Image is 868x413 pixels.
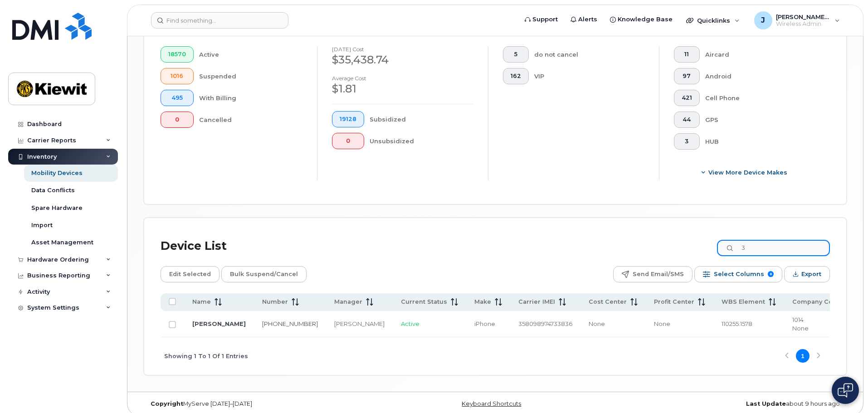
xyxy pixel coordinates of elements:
[792,298,841,306] span: Company Code
[534,68,645,84] div: VIP
[199,90,303,106] div: With Billing
[161,266,219,282] button: Edit Selected
[612,400,847,408] div: about 9 hours ago
[674,46,700,63] button: 11
[370,133,474,149] div: Unsubsidized
[518,298,555,306] span: Carrier IMEI
[511,73,521,80] span: 162
[705,90,816,106] div: Cell Phone
[161,90,194,106] button: 495
[682,116,692,123] span: 44
[708,168,787,177] span: View More Device Makes
[169,267,211,281] span: Edit Selected
[168,73,186,80] span: 1016
[168,116,186,123] span: 0
[674,68,700,84] button: 97
[768,271,774,277] span: 8
[792,316,804,323] span: 1014
[746,400,786,407] strong: Last Update
[633,267,684,281] span: Send Email/SMS
[674,112,700,128] button: 44
[694,266,782,282] button: Select Columns 8
[682,73,692,80] span: 97
[532,15,558,24] span: Support
[705,68,816,84] div: Android
[151,400,183,407] strong: Copyright
[680,11,746,29] div: Quicklinks
[564,10,604,29] a: Alerts
[674,90,700,106] button: 421
[199,112,303,128] div: Cancelled
[332,75,473,81] h4: Average cost
[230,267,298,281] span: Bulk Suspend/Cancel
[332,46,473,52] h4: [DATE] cost
[199,46,303,63] div: Active
[682,94,692,102] span: 421
[604,10,679,29] a: Knowledge Base
[792,325,809,332] span: None
[168,51,186,58] span: 18570
[370,111,474,127] div: Subsidized
[161,46,194,63] button: 18570
[332,133,364,149] button: 0
[722,298,765,306] span: WBS Element
[717,240,830,256] input: Search Device List ...
[796,349,809,363] button: Page 1
[332,81,473,97] div: $1.81
[474,320,495,327] span: iPhone
[332,111,364,127] button: 19128
[705,133,816,150] div: HUB
[589,320,605,327] span: None
[511,51,521,58] span: 5
[192,320,246,327] a: [PERSON_NAME]
[838,383,853,398] img: Open chat
[262,320,318,327] a: [PHONE_NUMBER]
[784,266,830,282] button: Export
[401,298,447,306] span: Current Status
[144,400,378,408] div: MyServe [DATE]–[DATE]
[334,320,385,328] div: [PERSON_NAME]
[518,320,572,327] span: 358098974733836
[161,234,227,258] div: Device List
[682,138,692,145] span: 3
[722,320,752,327] span: 110255.1578
[674,133,700,150] button: 3
[503,46,529,63] button: 5
[776,13,830,20] span: [PERSON_NAME].[PERSON_NAME]
[332,52,473,68] div: $35,438.74
[340,137,356,145] span: 0
[654,298,694,306] span: Profit Center
[613,266,692,282] button: Send Email/SMS
[714,267,764,281] span: Select Columns
[589,298,627,306] span: Cost Center
[340,116,356,123] span: 19128
[401,320,419,327] span: Active
[474,298,491,306] span: Make
[578,15,597,24] span: Alerts
[462,400,521,407] a: Keyboard Shortcuts
[654,320,670,327] span: None
[682,51,692,58] span: 11
[161,112,194,128] button: 0
[697,17,730,24] span: Quicklinks
[334,298,362,306] span: Manager
[262,298,288,306] span: Number
[199,68,303,84] div: Suspended
[164,349,248,363] span: Showing 1 To 1 Of 1 Entries
[534,46,645,63] div: do not cancel
[761,15,765,26] span: J
[221,266,307,282] button: Bulk Suspend/Cancel
[503,68,529,84] button: 162
[168,94,186,102] span: 495
[192,298,211,306] span: Name
[674,164,815,180] button: View More Device Makes
[151,12,288,29] input: Find something...
[801,267,821,281] span: Export
[618,15,673,24] span: Knowledge Base
[748,11,846,29] div: Jamison.Goldapp
[705,46,816,63] div: Aircard
[161,68,194,84] button: 1016
[705,112,816,128] div: GPS
[776,20,830,28] span: Wireless Admin
[518,10,564,29] a: Support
